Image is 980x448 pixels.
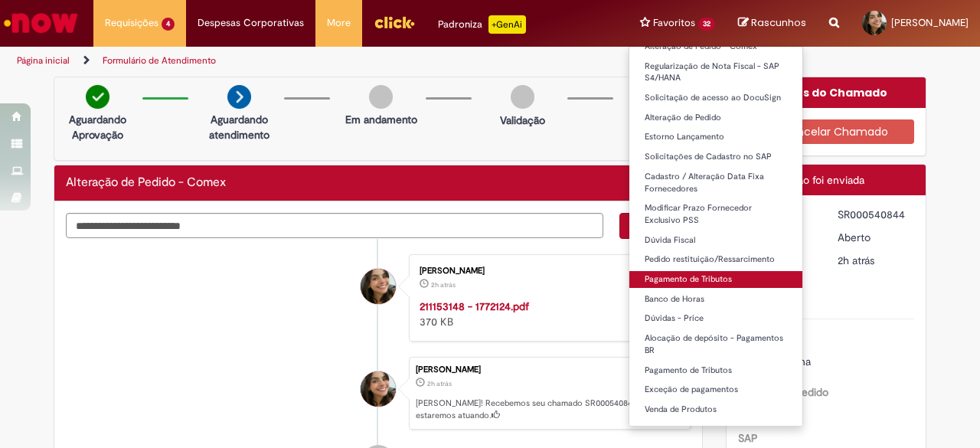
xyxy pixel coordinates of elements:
a: Regularização de Nota Fiscal - SAP S4/HANA [629,58,802,87]
a: Exceção de pagamentos [629,381,802,398]
a: Banco de Horas [629,291,802,308]
img: img-circle-grey.png [511,85,534,109]
span: 2h atrás [838,253,874,267]
span: [PERSON_NAME] [891,16,969,29]
a: Estorno Lançamento [629,129,802,146]
span: 32 [698,18,715,31]
b: SAP [738,431,758,445]
span: 2h atrás [431,280,456,289]
time: 29/08/2025 11:33:41 [838,253,874,267]
p: Validação [500,113,545,128]
div: [PERSON_NAME] [420,267,675,276]
div: Natiele Fernandes Zanesco [361,269,396,304]
div: Natiele Fernandes Zanesco [361,371,396,407]
span: 4 [162,18,175,31]
a: Dúvidas - Price [629,310,802,327]
span: Despesas Corporativas [198,15,304,31]
a: Modificar Prazo Fornecedor Exclusivo PSS [629,200,802,228]
p: Em andamento [345,112,417,127]
span: Requisições [105,15,158,31]
a: Alocação de depósito - Pagamentos BR [629,330,802,358]
a: Solicitação de acesso ao DocuSign [629,90,802,106]
p: [PERSON_NAME]! Recebemos seu chamado SR000540844 e em breve estaremos atuando. [416,397,682,421]
a: Reprocessar Pagamento Devolvido [629,421,802,438]
span: More [327,15,351,31]
time: 29/08/2025 11:33:41 [427,379,452,388]
a: Cadastro / Alteração Data Fixa Fornecedores [629,168,802,197]
img: ServiceNow [2,8,80,38]
div: 370 KB [420,299,675,329]
a: Formulário de Atendimento [103,54,216,67]
span: Favoritos [653,15,695,31]
a: Alteração de Pedido [629,110,802,126]
p: Aguardando atendimento [202,112,276,142]
a: Pagamento de Tributos [629,271,802,288]
div: 29/08/2025 11:33:41 [838,253,909,268]
textarea: Digite sua mensagem aqui... [66,213,603,238]
ul: Favoritos [629,46,803,427]
a: Página inicial [17,54,70,67]
img: img-circle-grey.png [369,85,393,109]
div: Aberto [838,230,909,245]
ul: Trilhas de página [11,47,642,75]
div: SR000540844 [838,207,909,222]
div: Opções do Chamado [727,77,926,108]
a: Pedido restituição/Ressarcimento [629,251,802,268]
p: Aguardando Aprovação [60,112,135,142]
div: Padroniza [438,15,526,34]
button: Enviar [619,213,691,239]
button: Cancelar Chamado [738,119,915,144]
p: +GenAi [488,15,526,34]
a: Pagamento de Tributos [629,362,802,379]
div: [PERSON_NAME] [416,365,682,374]
img: check-circle-green.png [86,85,109,109]
span: Rascunhos [751,15,806,30]
img: click_logo_yellow_360x200.png [374,11,415,34]
img: arrow-next.png [227,85,251,109]
a: Dúvida Fiscal [629,232,802,249]
a: Rascunhos [738,16,806,31]
span: 2h atrás [427,379,452,388]
li: Natiele Fernandes Zanesco [66,357,691,430]
a: 211153148 - 1772124.pdf [420,299,529,313]
a: Alteração de Pedido - Comex [629,38,802,55]
a: Solicitações de Cadastro no SAP [629,149,802,165]
h2: Alteração de Pedido - Comex Histórico de tíquete [66,176,226,190]
a: Venda de Produtos [629,401,802,418]
time: 29/08/2025 11:33:34 [431,280,456,289]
